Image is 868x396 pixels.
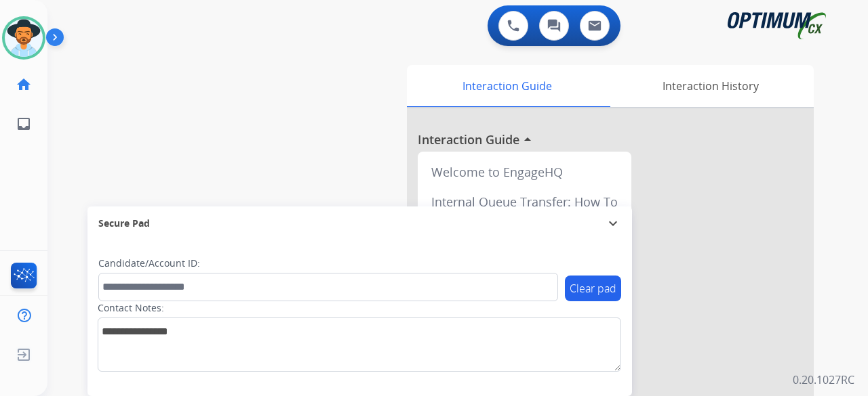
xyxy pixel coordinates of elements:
mat-icon: expand_more [605,215,621,232]
img: avatar [5,19,43,57]
div: Internal Queue Transfer: How To [423,187,626,217]
div: Interaction History [607,65,814,107]
mat-icon: home [16,76,32,93]
label: Contact Notes: [98,301,164,315]
mat-icon: inbox [16,116,32,132]
span: Secure Pad [98,217,150,230]
button: Clear pad [565,276,621,301]
label: Candidate/Account ID: [98,257,200,270]
div: Interaction Guide [407,65,607,107]
div: Welcome to EngageHQ [423,157,626,187]
p: 0.20.1027RC [793,372,854,388]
